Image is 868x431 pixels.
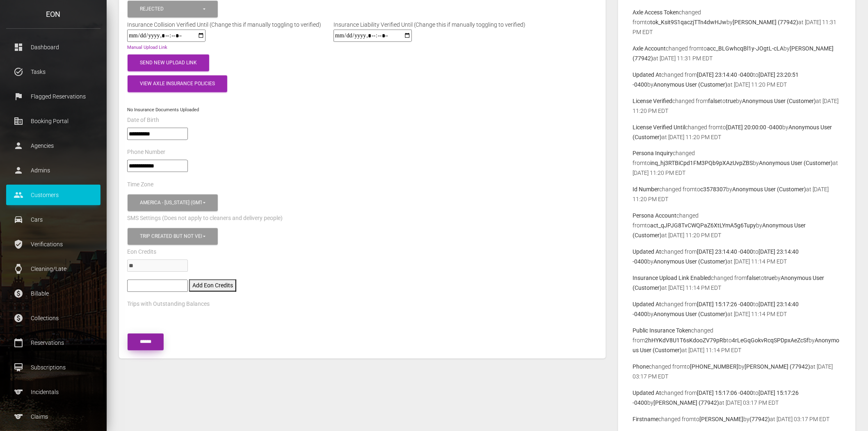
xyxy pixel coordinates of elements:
[127,45,167,50] a: Manual Upload Link
[121,20,327,30] div: Insurance Collision Verified Until (Change this if manually toggling to verified)
[742,98,816,104] b: Anonymous User (Customer)
[12,287,94,300] p: Billable
[726,124,782,131] b: [DATE] 20:00:00 -0400
[633,96,841,116] p: changed from to by at [DATE] 11:20 PM EDT
[12,90,94,103] p: Flagged Reservations
[6,332,101,353] a: calendar_today Reservations
[650,222,756,229] b: act_qJPJG8TvCWQPaZ6XtLYmA5g6Tupy
[633,364,649,370] b: Phone
[12,41,94,53] p: Dashboard
[697,390,753,397] b: [DATE] 15:17:06 -0400
[127,181,153,189] label: Time Zone
[6,259,101,279] a: watch Cleaning/Late
[633,301,661,308] b: Updated At
[633,249,661,255] b: Updated At
[128,55,209,71] button: Send New Upload Link
[12,115,94,127] p: Booking Portal
[699,416,743,423] b: [PERSON_NAME]
[140,6,202,13] div: Rejected
[732,337,809,344] b: 4rLeGqGokvRcqSPDpxAeZcSf
[127,149,165,157] label: Phone Number
[6,37,101,57] a: dashboard Dashboard
[633,416,658,423] b: Firstname
[690,364,738,370] b: [PHONE_NUMBER]
[6,406,101,427] a: sports Claims
[653,81,727,88] b: Anonymous User (Customer)
[6,209,101,230] a: drive_eta Cars
[708,98,720,104] b: false
[650,160,753,167] b: inq_hj3RTBiCpd1FM3PQb9pXAzUvpZBS
[633,44,841,63] p: changed from to by at [DATE] 11:31 PM EDT
[327,20,532,30] div: Insurance Liability Verified Until (Change this if manually toggling to verified)
[697,249,753,255] b: [DATE] 23:14:40 -0400
[633,275,711,282] b: Insurance Upload Link Enabled
[633,362,841,382] p: changed from to by at [DATE] 03:17 PM EDT
[633,9,679,16] b: Axle Access Token
[189,280,236,292] button: Add Eon Credits
[633,247,841,267] p: changed from to by at [DATE] 11:14 PM EDT
[128,228,218,245] button: Trip created but not verified, Customer is verified and trip is set to go
[127,107,199,112] small: No Insurance Documents Uploaded
[6,86,101,107] a: flag Flagged Reservations
[633,326,841,355] p: changed from to by at [DATE] 11:14 PM EDT
[633,388,841,408] p: changed from to by at [DATE] 03:17 PM EDT
[633,213,676,219] b: Persona Account
[633,415,841,424] p: changed from to by at [DATE] 03:17 PM EDT
[633,45,666,52] b: Axle Account
[653,311,727,318] b: Anonymous User (Customer)
[633,328,691,334] b: Public Insurance Token
[12,312,94,324] p: Collections
[633,390,661,397] b: Updated At
[653,400,719,406] b: [PERSON_NAME] (77942)
[633,273,841,293] p: changed from to by at [DATE] 11:14 PM EDT
[12,164,94,177] p: Admins
[12,66,94,78] p: Tasks
[733,19,798,25] b: [PERSON_NAME] (77942)
[6,185,101,205] a: people Customers
[700,186,726,193] b: c3578307
[745,364,810,370] b: [PERSON_NAME] (77942)
[12,337,94,349] p: Reservations
[633,150,673,157] b: Persona Inquiry
[653,259,727,265] b: Anonymous User (Customer)
[6,283,101,304] a: paid Billable
[6,62,101,82] a: task_alt Tasks
[127,248,156,257] label: Eon Credits
[726,98,736,104] b: true
[12,140,94,152] p: Agencies
[12,213,94,226] p: Cars
[749,416,770,423] b: (77942)
[12,410,94,423] p: Claims
[12,238,94,250] p: Verifications
[732,186,806,193] b: Anonymous User (Customer)
[697,301,753,308] b: [DATE] 15:17:26 -0400
[6,111,101,131] a: corporate_fare Booking Portal
[633,186,659,193] b: Id Number
[12,263,94,275] p: Cleaning/Late
[127,215,283,223] label: SMS Settings (Does not apply to cleaners and delivery people)
[633,7,841,37] p: changed from to by at [DATE] 11:31 PM EDT
[140,199,202,206] div: America - [US_STATE] (GMT -05:00)
[697,71,753,78] b: [DATE] 23:14:40 -0400
[12,189,94,201] p: Customers
[645,337,726,344] b: 2hHYKdV8U1T6sKdooZV79pRb
[6,308,101,328] a: paid Collections
[6,160,101,181] a: person Admins
[140,233,202,240] div: Trip created but not verified , Customer is verified and trip is set to go
[633,98,672,104] b: License Verified
[633,122,841,142] p: changed from to by at [DATE] 11:20 PM EDT
[650,19,726,25] b: tok_Ksit9S1qaczjTTn4dwHJw
[633,211,841,241] p: changed from to by at [DATE] 11:20 PM EDT
[6,357,101,378] a: card_membership Subscriptions
[6,382,101,402] a: sports Incidentals
[633,149,841,178] p: changed from to by at [DATE] 11:20 PM EDT
[764,275,774,282] b: true
[6,135,101,156] a: person Agencies
[633,185,841,204] p: changed from to by at [DATE] 11:20 PM EDT
[128,195,218,211] button: America - New York (GMT -05:00)
[633,71,661,78] b: Updated At
[759,160,833,167] b: Anonymous User (Customer)
[6,234,101,254] a: verified_user Verifications
[127,300,210,309] label: Trips with Outstanding Balances
[633,70,841,89] p: changed from to by at [DATE] 11:20 PM EDT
